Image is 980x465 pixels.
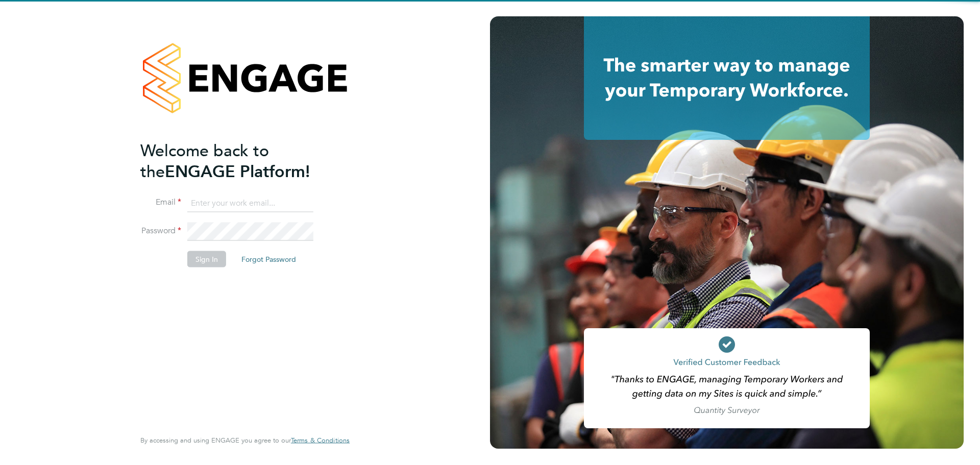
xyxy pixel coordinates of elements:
a: Terms & Conditions [291,436,350,445]
h2: ENGAGE Platform! [140,140,339,182]
span: Terms & Conditions [291,436,350,445]
span: Welcome back to the [140,140,269,181]
span: By accessing and using ENGAGE you agree to our [140,436,350,445]
label: Password [140,226,181,236]
label: Email [140,197,181,208]
button: Sign In [187,251,226,267]
input: Enter your work email... [187,194,313,212]
button: Forgot Password [233,251,304,267]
